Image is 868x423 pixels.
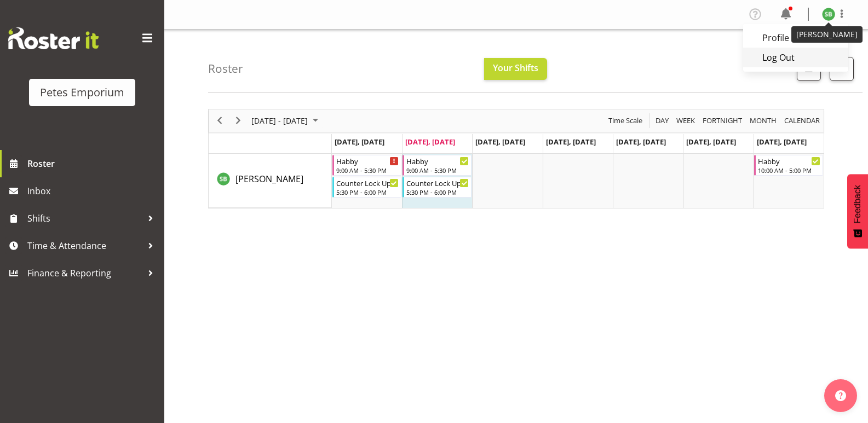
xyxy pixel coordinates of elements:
[250,114,309,128] span: [DATE] - [DATE]
[835,390,846,401] img: help-xxl-2.png
[336,166,399,175] div: 9:00 AM - 5:30 PM
[749,114,778,128] span: Month
[654,114,670,128] span: Day
[758,155,820,166] div: Habby
[783,114,822,128] button: Month
[332,177,401,198] div: Stephanie Burdan"s event - Counter Lock Up Begin From Monday, August 25, 2025 at 5:30:00 PM GMT+1...
[235,172,303,186] a: [PERSON_NAME]
[754,155,823,176] div: Stephanie Burdan"s event - Habby Begin From Sunday, August 31, 2025 at 10:00:00 AM GMT+12:00 Ends...
[248,109,325,132] div: August 25 - 31, 2025
[757,137,807,147] span: [DATE], [DATE]
[210,109,229,132] div: previous period
[229,109,248,132] div: next period
[336,188,399,196] div: 5:30 PM - 6:00 PM
[208,62,243,75] h4: Roster
[406,155,469,166] div: Habby
[235,173,303,185] span: [PERSON_NAME]
[405,137,455,147] span: [DATE], [DATE]
[783,114,821,128] span: calendar
[27,210,142,227] span: Shifts
[853,185,863,223] span: Feedback
[209,154,332,208] td: Stephanie Burdan resource
[336,177,399,188] div: Counter Lock Up
[40,84,124,101] div: Petes Emporium
[686,137,736,147] span: [DATE], [DATE]
[743,28,848,48] a: Profile
[475,137,525,147] span: [DATE], [DATE]
[406,177,469,188] div: Counter Lock Up
[27,183,159,199] span: Inbox
[758,166,820,175] div: 10:00 AM - 5:00 PM
[403,177,472,198] div: Stephanie Burdan"s event - Counter Lock Up Begin From Tuesday, August 26, 2025 at 5:30:00 PM GMT+...
[406,166,469,175] div: 9:00 AM - 5:30 PM
[822,8,835,21] img: stephanie-burden9828.jpg
[607,114,645,128] button: Time Scale
[336,155,399,166] div: Habby
[8,27,99,49] img: Rosterit website logo
[250,114,323,128] button: August 2025
[332,154,824,208] table: Timeline Week of August 26, 2025
[546,137,596,147] span: [DATE], [DATE]
[27,265,142,281] span: Finance & Reporting
[607,114,643,128] span: Time Scale
[208,109,824,208] div: Timeline Week of August 26, 2025
[654,114,671,128] button: Timeline Day
[743,48,848,67] a: Log Out
[675,114,696,128] span: Week
[675,114,697,128] button: Timeline Week
[406,188,469,196] div: 5:30 PM - 6:00 PM
[231,114,246,128] button: Next
[748,114,779,128] button: Timeline Month
[616,137,666,147] span: [DATE], [DATE]
[484,58,547,80] button: Your Shifts
[27,237,142,254] span: Time & Attendance
[212,114,227,128] button: Previous
[27,155,159,172] span: Roster
[701,114,744,128] button: Fortnight
[332,155,401,176] div: Stephanie Burdan"s event - Habby Begin From Monday, August 25, 2025 at 9:00:00 AM GMT+12:00 Ends ...
[847,174,868,248] button: Feedback - Show survey
[335,137,384,147] span: [DATE], [DATE]
[403,155,472,176] div: Stephanie Burdan"s event - Habby Begin From Tuesday, August 26, 2025 at 9:00:00 AM GMT+12:00 Ends...
[702,114,743,128] span: Fortnight
[493,62,538,74] span: Your Shifts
